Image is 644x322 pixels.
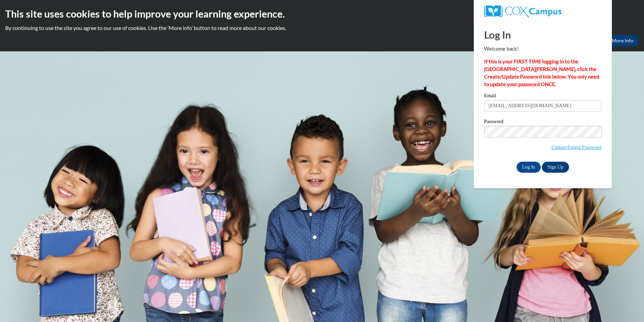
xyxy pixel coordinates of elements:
[484,59,599,87] strong: If this is your FIRST TIME logging in to the [GEOGRAPHIC_DATA][PERSON_NAME], click the Create/Upd...
[484,28,602,42] h1: Log In
[484,93,602,100] label: Email
[542,162,569,173] a: Sign Up
[484,45,602,53] p: Welcome back!
[5,24,639,32] p: By continuing to use the site you agree to our use of cookies. Use the ‘More info’ button to read...
[517,162,541,173] input: Log In
[484,5,602,18] a: COX Campus
[484,5,561,18] img: COX Campus
[5,7,639,21] h2: This site uses cookies to help improve your learning experience.
[551,144,602,150] a: Update/Forgot Password
[484,119,602,126] label: Password
[606,35,639,46] a: More Info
